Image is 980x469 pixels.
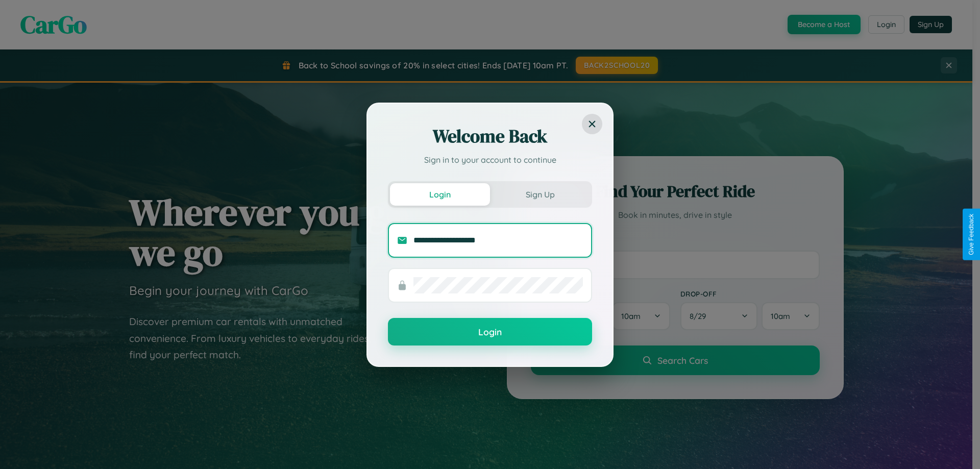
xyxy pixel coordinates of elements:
[390,183,490,206] button: Login
[388,124,592,149] h2: Welcome Back
[490,183,590,206] button: Sign Up
[388,154,592,166] p: Sign in to your account to continue
[968,214,975,255] div: Give Feedback
[388,318,592,345] button: Login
